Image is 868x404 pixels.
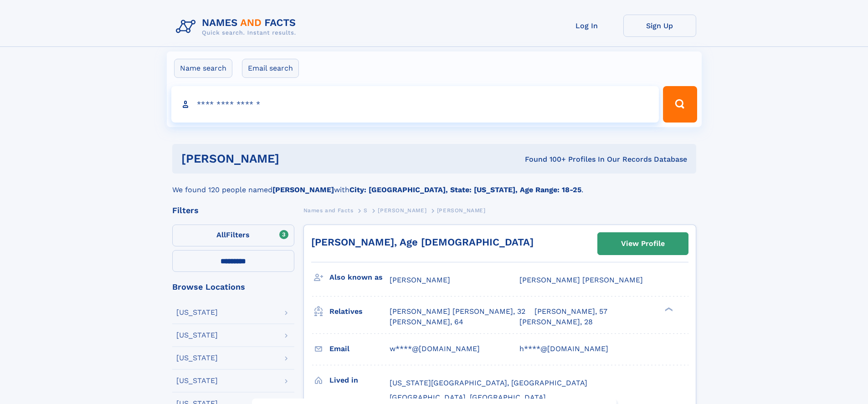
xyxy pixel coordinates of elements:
[329,304,390,319] h3: Relatives
[329,373,390,388] h3: Lived in
[378,207,426,214] span: [PERSON_NAME]
[519,276,643,284] span: [PERSON_NAME] [PERSON_NAME]
[176,377,218,384] div: [US_STATE]
[176,309,218,316] div: [US_STATE]
[402,154,687,164] div: Found 100+ Profiles In Our Records Database
[172,206,294,215] div: Filters
[598,233,688,255] a: View Profile
[550,15,623,37] a: Log In
[172,15,303,39] img: Logo Names and Facts
[329,341,390,357] h3: Email
[176,332,218,339] div: [US_STATE]
[437,207,486,214] span: [PERSON_NAME]
[172,225,294,246] label: Filters
[663,307,673,312] div: ❯
[534,307,607,317] a: [PERSON_NAME], 57
[390,276,450,284] span: [PERSON_NAME]
[364,205,368,216] a: S
[364,207,368,214] span: S
[176,354,218,362] div: [US_STATE]
[390,393,546,402] span: [GEOGRAPHIC_DATA], [GEOGRAPHIC_DATA]
[303,205,354,216] a: Names and Facts
[216,230,226,239] span: All
[181,153,402,164] h1: [PERSON_NAME]
[272,185,334,194] b: [PERSON_NAME]
[242,59,299,78] label: Email search
[390,317,463,327] a: [PERSON_NAME], 64
[311,236,534,248] a: [PERSON_NAME], Age [DEMOGRAPHIC_DATA]
[390,378,587,387] span: [US_STATE][GEOGRAPHIC_DATA], [GEOGRAPHIC_DATA]
[172,283,294,291] div: Browse Locations
[390,307,525,317] a: [PERSON_NAME] [PERSON_NAME], 32
[621,233,665,254] div: View Profile
[663,86,697,123] button: Search Button
[329,270,390,285] h3: Also known as
[378,205,426,216] a: [PERSON_NAME]
[174,59,232,78] label: Name search
[623,15,696,37] a: Sign Up
[172,174,696,195] div: We found 120 people named with .
[519,317,593,327] a: [PERSON_NAME], 28
[349,185,581,194] b: City: [GEOGRAPHIC_DATA], State: [US_STATE], Age Range: 18-25
[171,86,659,123] input: search input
